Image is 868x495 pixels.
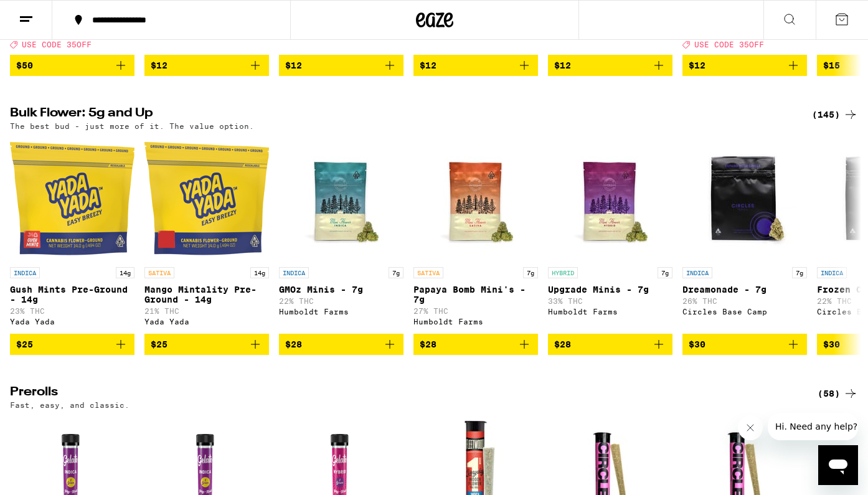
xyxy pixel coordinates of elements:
[413,334,538,355] button: Add to bag
[285,339,302,349] span: $28
[768,413,858,440] iframe: Message from company
[658,267,672,278] p: 7g
[823,60,840,70] span: $15
[818,386,858,401] a: (58)
[554,339,571,349] span: $28
[10,401,130,409] p: Fast, easy, and classic.
[10,122,254,130] p: The best bud - just more of it. The value option.
[548,136,672,333] a: Open page for Upgrade Minis - 7g from Humboldt Farms
[682,136,807,261] img: Circles Base Camp - Dreamonade - 7g
[548,334,672,355] button: Add to bag
[548,55,672,76] button: Add to bag
[738,415,763,440] iframe: Close message
[10,307,134,315] p: 23% THC
[10,107,797,122] h2: Bulk Flower: 5g and Up
[523,267,538,278] p: 7g
[818,445,858,485] iframe: Button to launch messaging window
[151,60,167,70] span: $12
[116,267,134,278] p: 14g
[279,297,403,305] p: 22% THC
[682,285,807,295] p: Dreamonade - 7g
[682,55,807,76] button: Add to bag
[413,136,538,261] img: Humboldt Farms - Papaya Bomb Mini's - 7g
[413,307,538,315] p: 27% THC
[10,136,134,333] a: Open page for Gush Mints Pre-Ground - 14g from Yada Yada
[279,55,403,76] button: Add to bag
[812,107,858,122] a: (145)
[689,60,705,70] span: $12
[10,55,134,76] button: Add to bag
[413,55,538,76] button: Add to bag
[10,334,134,355] button: Add to bag
[144,307,269,315] p: 21% THC
[548,136,672,261] img: Humboldt Farms - Upgrade Minis - 7g
[682,297,807,305] p: 26% THC
[817,267,847,278] p: INDICA
[689,339,705,349] span: $30
[144,55,269,76] button: Add to bag
[10,318,134,326] div: Yada Yada
[10,285,134,304] p: Gush Mints Pre-Ground - 14g
[413,267,443,278] p: SATIVA
[285,60,302,70] span: $12
[144,136,269,333] a: Open page for Mango Mintality Pre-Ground - 14g from Yada Yada
[16,60,33,70] span: $50
[554,60,571,70] span: $12
[420,339,436,349] span: $28
[413,285,538,304] p: Papaya Bomb Mini's - 7g
[144,136,269,261] img: Yada Yada - Mango Mintality Pre-Ground - 14g
[682,334,807,355] button: Add to bag
[279,334,403,355] button: Add to bag
[144,318,269,326] div: Yada Yada
[548,308,672,316] div: Humboldt Farms
[279,267,309,278] p: INDICA
[10,386,797,401] h2: Prerolls
[144,267,174,278] p: SATIVA
[279,136,403,333] a: Open page for GMOz Minis - 7g from Humboldt Farms
[279,136,403,261] img: Humboldt Farms - GMOz Minis - 7g
[413,136,538,333] a: Open page for Papaya Bomb Mini's - 7g from Humboldt Farms
[682,267,712,278] p: INDICA
[420,60,436,70] span: $12
[548,267,578,278] p: HYBRID
[682,308,807,316] div: Circles Base Camp
[279,308,403,316] div: Humboldt Farms
[16,339,33,349] span: $25
[694,40,764,49] span: USE CODE 35OFF
[144,334,269,355] button: Add to bag
[10,136,134,261] img: Yada Yada - Gush Mints Pre-Ground - 14g
[548,285,672,295] p: Upgrade Minis - 7g
[10,267,40,278] p: INDICA
[22,40,92,49] span: USE CODE 35OFF
[144,285,269,304] p: Mango Mintality Pre-Ground - 14g
[792,267,807,278] p: 7g
[823,339,840,349] span: $30
[279,285,403,295] p: GMOz Minis - 7g
[389,267,403,278] p: 7g
[250,267,269,278] p: 14g
[548,297,672,305] p: 33% THC
[682,136,807,333] a: Open page for Dreamonade - 7g from Circles Base Camp
[413,318,538,326] div: Humboldt Farms
[151,339,167,349] span: $25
